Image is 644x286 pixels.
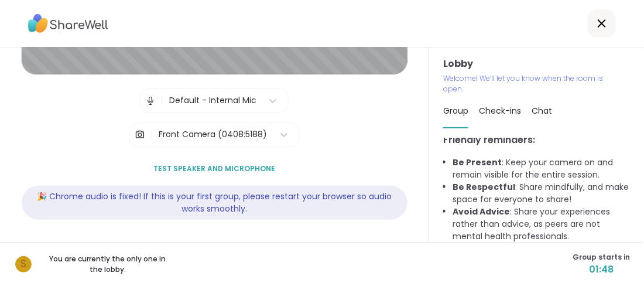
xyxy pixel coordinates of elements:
b: Be Respectful [453,181,515,193]
p: Welcome! We’ll let you know when the room is open. [443,73,612,94]
img: Camera [135,123,145,147]
div: 🎉 Chrome audio is fixed! If this is your first group, please restart your browser so audio works ... [22,186,407,220]
img: ShareWell Logo [28,10,108,37]
span: Group [443,105,468,117]
li: : Share mindfully, and make space for everyone to share! [453,181,630,206]
span: Check-ins [479,105,521,117]
span: s [20,257,26,272]
div: Front Camera (0408:5188) [159,128,268,141]
li: : Share your experiences rather than advice, as peers are not mental health professionals. [453,206,630,243]
img: Microphone [145,89,156,113]
li: : Keep your camera on and remain visible for the entire session. [453,156,630,181]
div: Default - Internal Mic [169,94,256,107]
span: Chat [532,105,552,117]
span: | [150,123,153,147]
b: Avoid Advice [453,206,510,217]
button: Test speaker and microphone [149,156,280,181]
h3: Friendly reminders: [443,133,630,147]
span: Group starts in [573,252,630,263]
h3: Lobby [443,57,630,71]
p: You are currently the only one in the lobby. [42,254,173,275]
span: 01:48 [573,263,630,277]
b: Be Present [453,156,502,168]
span: Test speaker and microphone [153,164,275,174]
span: | [160,89,163,113]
